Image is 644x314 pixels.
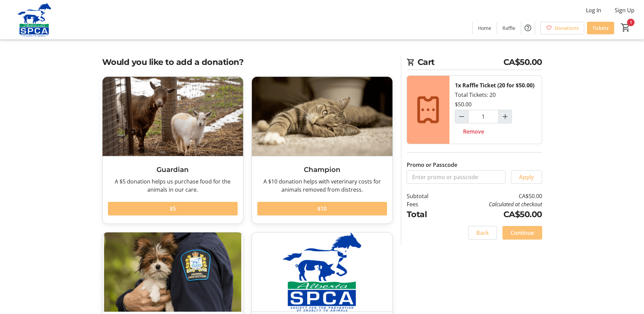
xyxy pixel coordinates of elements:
input: Enter promo or passcode [407,170,505,184]
div: $50.00 [455,100,472,108]
td: CA$50.00 [446,208,542,221]
div: A $5 donation helps us purchase food for the animals in our care. [108,177,238,194]
span: Continue [511,229,534,237]
img: Alberta SPCA's Logo [4,3,65,37]
img: Donate Another Amount [252,232,392,312]
span: Tickets [592,24,609,32]
img: Champion [252,77,392,156]
td: Subtotal [407,192,446,200]
td: Total [407,208,446,221]
button: Continue [502,226,542,240]
span: $5 [170,205,176,213]
h3: Champion [257,164,387,175]
span: Sign Up [615,6,634,14]
h2: Cart [407,56,542,70]
button: Apply [511,170,542,184]
h3: Guardian [108,164,238,175]
button: Help [521,21,535,35]
span: Raffle [502,24,515,32]
button: Remove [455,125,492,138]
span: Apply [519,173,534,181]
button: Cart [620,21,632,34]
div: A $10 donation helps with veterinary costs for animals removed from distress. [257,177,387,194]
span: Donations [555,24,579,32]
img: Guardian [103,77,243,156]
input: Raffle Ticket (20 for $50.00) Quantity [468,110,499,123]
button: $5 [108,202,238,215]
span: Back [476,229,489,237]
div: Total Tickets: 20 [449,76,542,144]
button: Increment by one [499,110,512,123]
button: $10 [257,202,387,215]
h2: Would you like to add a donation? [102,56,393,68]
button: Sign Up [609,5,640,16]
div: 1x Raffle Ticket (20 for $50.00) [455,81,534,89]
img: Animal Hero [103,232,243,312]
td: Calculated at checkout [446,200,542,208]
td: Fees [407,200,446,208]
span: CA$50.00 [503,56,542,68]
span: Remove [463,127,484,136]
label: Promo or Passcode [407,161,457,169]
a: Home [473,22,497,34]
span: $10 [317,205,327,213]
button: Decrement by one [455,110,468,123]
a: Raffle [497,22,521,34]
button: Back [468,226,497,240]
a: Tickets [587,22,614,34]
span: Log In [586,6,601,14]
a: Donations [540,22,584,34]
td: CA$50.00 [446,192,542,200]
span: Home [478,24,491,32]
button: Log In [581,5,607,16]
